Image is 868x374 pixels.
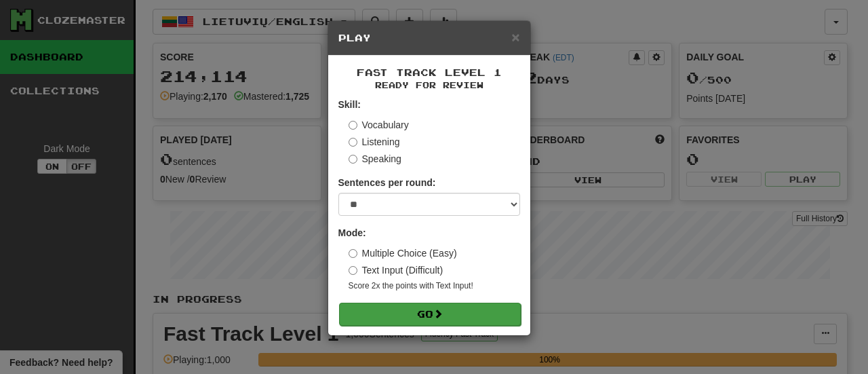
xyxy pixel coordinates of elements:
input: Speaking [349,155,357,164]
strong: Skill: [338,99,361,110]
span: × [511,29,519,45]
small: Ready for Review [338,79,520,91]
input: Text Input (Difficult) [349,266,357,275]
label: Sentences per round: [338,176,436,189]
label: Listening [349,135,400,149]
strong: Mode: [338,227,366,238]
label: Speaking [349,152,401,166]
input: Multiple Choice (Easy) [349,249,357,258]
label: Text Input (Difficult) [349,263,443,277]
button: Close [511,30,519,44]
label: Multiple Choice (Easy) [349,246,457,260]
span: Fast Track Level 1 [357,67,502,78]
small: Score 2x the points with Text Input ! [349,280,520,292]
label: Vocabulary [349,118,409,132]
input: Vocabulary [349,121,357,130]
h5: Play [338,31,520,45]
button: Go [339,303,521,326]
input: Listening [349,138,357,147]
